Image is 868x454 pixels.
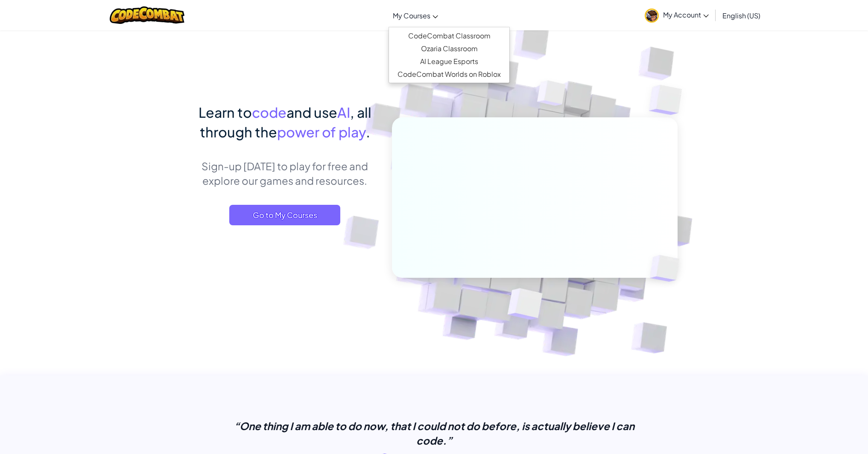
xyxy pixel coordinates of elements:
[393,11,430,20] span: My Courses
[722,11,760,20] span: English (US)
[110,6,184,24] img: CodeCombat logo
[252,104,286,121] span: code
[199,104,252,121] span: Learn to
[645,9,659,23] img: avatar
[718,4,765,27] a: English (US)
[632,64,706,136] img: Overlap cubes
[640,2,713,29] a: My Account
[389,68,509,81] a: CodeCombat Worlds on Roblox
[221,419,648,448] p: “One thing I am able to do now, that I could not do before, is actually believe I can code.”
[286,104,337,121] span: and use
[277,123,366,140] span: power of play
[663,10,709,19] span: My Account
[389,55,509,68] a: AI League Esports
[229,205,340,225] a: Go to My Courses
[521,64,582,127] img: Overlap cubes
[389,4,442,27] a: My Courses
[366,123,370,140] span: .
[389,42,509,55] a: Ozaria Classroom
[389,29,509,42] a: CodeCombat Classroom
[191,159,379,188] p: Sign-up [DATE] to play for free and explore our games and resources.
[635,237,699,300] img: Overlap cubes
[337,104,350,121] span: AI
[486,270,563,341] img: Overlap cubes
